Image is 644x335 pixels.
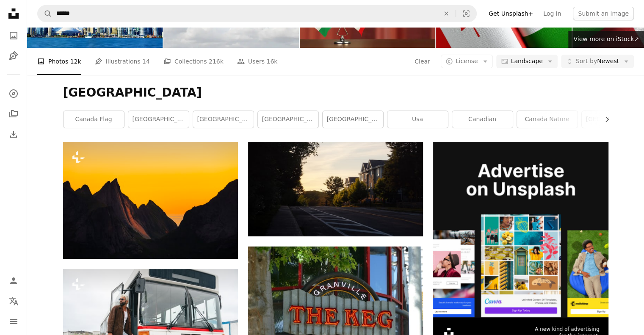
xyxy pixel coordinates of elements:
[433,142,608,317] img: file-1636576776643-80d394b7be57image
[511,57,543,66] span: Landscape
[456,58,478,64] span: License
[323,111,383,128] a: [GEOGRAPHIC_DATA]
[5,5,22,24] a: Home — Unsplash
[163,48,224,75] a: Collections 216k
[538,7,566,20] a: Log in
[456,6,476,22] button: Visual search
[5,85,22,102] a: Explore
[576,58,597,64] span: Sort by
[63,324,238,331] a: Man with suitcase exiting a bus
[599,111,608,128] button: scroll list to the right
[248,185,423,193] a: Sunset over a suburban street with trees and houses
[209,57,224,66] span: 216k
[128,111,189,128] a: [GEOGRAPHIC_DATA]
[5,313,22,330] button: Menu
[142,57,150,66] span: 14
[573,7,634,20] button: Submit an image
[38,6,52,22] button: Search Unsplash
[64,111,124,128] a: canada flag
[568,31,644,48] a: View more on iStock↗
[193,111,254,128] a: [GEOGRAPHIC_DATA]
[5,27,22,44] a: Photos
[576,57,619,66] span: Newest
[387,111,448,128] a: usa
[441,55,493,68] button: License
[5,126,22,143] a: Download History
[5,272,22,289] a: Log in / Sign up
[452,111,513,128] a: canadian
[5,105,22,122] a: Collections
[582,111,642,128] a: [GEOGRAPHIC_DATA]
[5,293,22,310] button: Language
[237,48,278,75] a: Users 16k
[561,55,634,68] button: Sort byNewest
[414,55,431,68] button: Clear
[437,6,456,22] button: Clear
[95,48,150,75] a: Illustrations 14
[484,7,538,20] a: Get Unsplash+
[248,308,423,316] a: The keg restaurant sign on granville island
[496,55,558,68] button: Landscape
[63,197,238,204] a: Jagged mountain peaks against a vibrant orange sky.
[63,85,608,100] h1: [GEOGRAPHIC_DATA]
[266,57,277,66] span: 16k
[248,142,423,236] img: Sunset over a suburban street with trees and houses
[5,47,22,64] a: Illustrations
[517,111,578,128] a: canada nature
[63,142,238,259] img: Jagged mountain peaks against a vibrant orange sky.
[258,111,318,128] a: [GEOGRAPHIC_DATA]
[37,5,477,22] form: Find visuals sitewide
[573,36,639,42] span: View more on iStock ↗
